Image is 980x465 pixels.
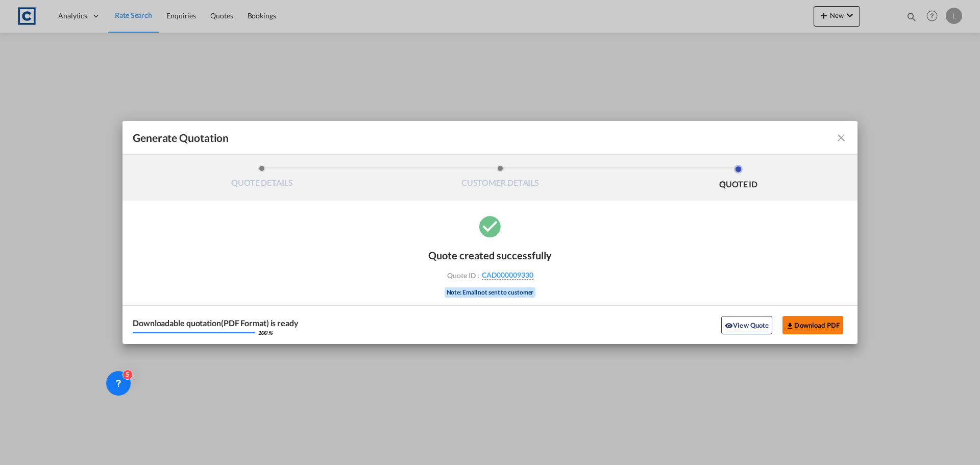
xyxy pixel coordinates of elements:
[133,319,299,327] div: Downloadable quotation(PDF Format) is ready
[477,213,503,239] md-icon: icon-checkbox-marked-circle
[482,271,533,280] span: CAD000009330
[133,131,229,144] span: Generate Quotation
[782,316,843,334] button: Download PDF
[143,165,381,192] li: QUOTE DETAILS
[445,287,536,298] div: Note: Email not sent to customer
[721,316,772,334] button: icon-eyeView Quote
[381,165,620,192] li: CUSTOMER DETAILS
[431,271,549,280] div: Quote ID :
[725,322,733,330] md-icon: icon-eye
[428,249,552,261] div: Quote created successfully
[835,132,847,144] md-icon: icon-close fg-AAA8AD cursor m-0
[258,330,273,335] div: 100 %
[786,322,794,330] md-icon: icon-download
[619,165,857,192] li: QUOTE ID
[122,121,857,344] md-dialog: Generate QuotationQUOTE ...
